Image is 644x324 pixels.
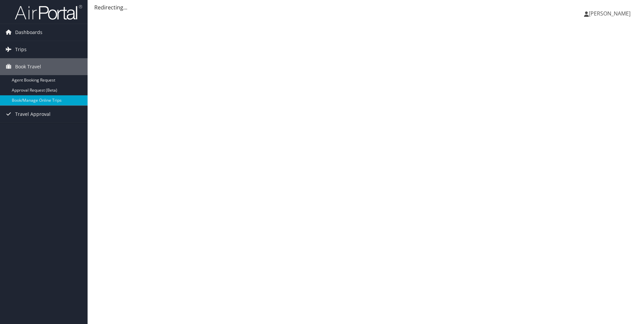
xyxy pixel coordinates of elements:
[584,3,637,24] a: [PERSON_NAME]
[15,106,51,123] span: Travel Approval
[94,3,637,11] div: Redirecting...
[15,4,82,20] img: airportal-logo.png
[589,10,631,17] span: [PERSON_NAME]
[15,24,42,41] span: Dashboards
[15,41,27,58] span: Trips
[15,58,41,75] span: Book Travel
